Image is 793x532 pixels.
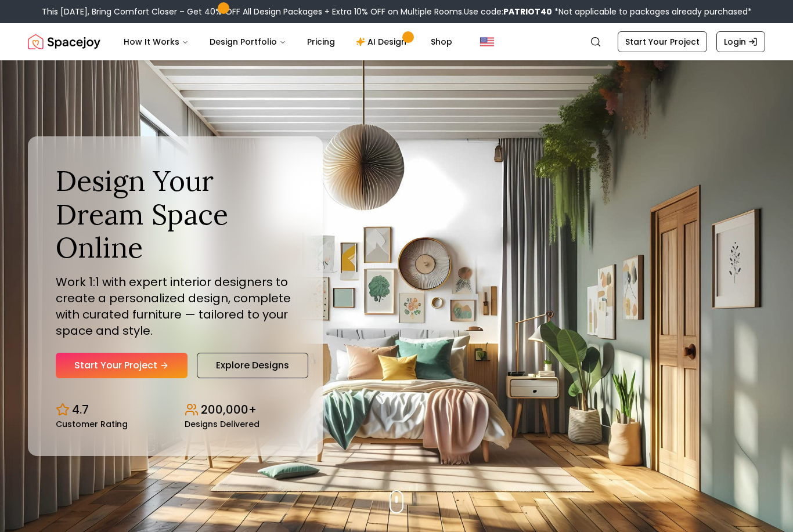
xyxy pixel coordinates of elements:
[185,420,259,428] small: Designs Delivered
[464,6,552,17] span: Use code:
[618,31,707,52] a: Start Your Project
[56,274,295,339] p: Work 1:1 with expert interior designers to create a personalized design, complete with curated fu...
[28,23,765,60] nav: Global
[28,30,100,53] a: Spacejoy
[480,35,494,49] img: United States
[72,401,89,418] p: 4.7
[56,420,128,428] small: Customer Rating
[28,30,100,53] img: Spacejoy Logo
[56,353,188,378] a: Start Your Project
[114,30,198,53] button: How It Works
[114,30,462,53] nav: Main
[200,30,295,53] button: Design Portfolio
[197,353,308,378] a: Explore Designs
[716,31,765,52] a: Login
[56,164,295,265] h1: Design Your Dream Space Online
[42,6,752,17] div: This [DATE], Bring Comfort Closer – Get 40% OFF All Design Packages + Extra 10% OFF on Multiple R...
[201,401,257,418] p: 200,000+
[298,30,344,53] a: Pricing
[421,30,462,53] a: Shop
[347,30,419,53] a: AI Design
[56,392,295,428] div: Design stats
[552,6,752,17] span: *Not applicable to packages already purchased*
[503,6,552,17] b: PATRIOT40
